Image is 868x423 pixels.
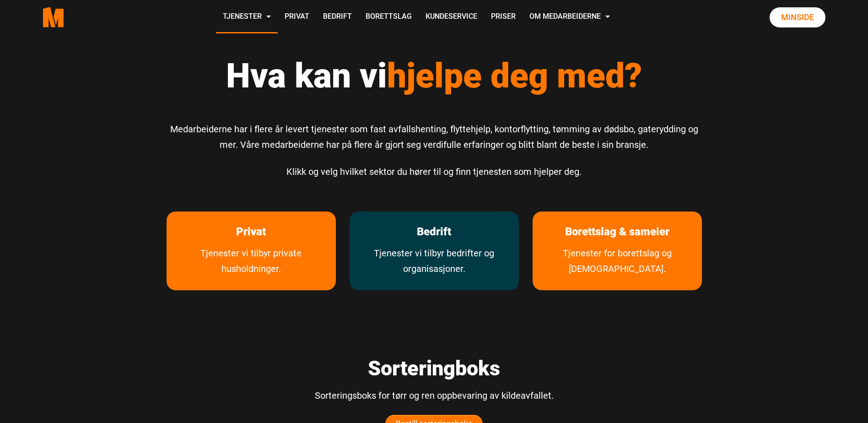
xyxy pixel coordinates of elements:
h2: Sorteringboks [7,356,861,381]
a: Kundeservice [419,1,484,33]
p: Sorteringsboks for tørr og ren oppbevaring av kildeavfallet. [7,388,861,403]
a: Tjenester vi tilbyr private husholdninger [167,245,336,290]
a: les mer om Privat [222,211,280,252]
a: Tjenester vi tilbyr bedrifter og organisasjoner [350,245,519,290]
span: hjelpe deg med? [387,55,642,96]
a: les mer om Bedrift [403,211,465,252]
a: Tjenester for borettslag og sameier [533,245,702,290]
p: Medarbeiderne har i flere år levert tjenester som fast avfallshenting, flyttehjelp, kontorflyttin... [167,121,702,152]
a: Les mer om Borettslag & sameier [551,211,683,252]
a: Priser [484,1,523,33]
a: Borettslag [359,1,419,33]
a: Privat [278,1,316,33]
a: Minside [770,7,825,27]
h1: Hva kan vi [167,55,702,96]
p: Klikk og velg hvilket sektor du hører til og finn tjenesten som hjelper deg. [167,164,702,179]
a: Bedrift [316,1,359,33]
a: Om Medarbeiderne [523,1,617,33]
a: Tjenester [216,1,278,33]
